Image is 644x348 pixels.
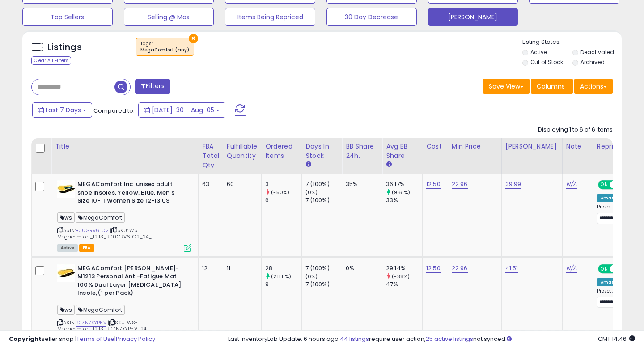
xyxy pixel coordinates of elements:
[346,264,375,272] div: 0%
[597,204,632,224] div: Preset:
[326,8,417,26] button: 30 Day Decrease
[597,288,632,308] div: Preset:
[57,212,75,223] span: ws
[599,265,610,272] span: ON
[227,142,258,161] div: Fulfillable Quantity
[505,142,559,151] div: [PERSON_NAME]
[57,227,152,240] span: | SKU: WS-Megacomfort_12.13_B00GRV6LC2_24_
[392,273,410,280] small: (-38%)
[140,47,189,53] div: MegaComfort (any)
[428,8,518,26] button: [PERSON_NAME]
[452,142,498,151] div: Min Price
[79,244,94,252] span: FBA
[597,278,632,286] div: Amazon AI *
[57,264,191,343] div: ASIN:
[566,264,577,273] a: N/A
[305,273,318,280] small: (0%)
[346,180,375,188] div: 35%
[202,180,216,188] div: 63
[265,180,301,188] div: 3
[76,227,109,234] a: B00GRV6LC2
[202,142,219,170] div: FBA Total Qty
[55,142,195,151] div: Title
[189,34,198,43] button: ×
[77,180,186,208] b: MEGAComfort Inc. unisex adult shoe insoles, Yellow, Blue, Men s Size 10-11 Women Size 12-13 US
[426,264,441,273] a: 12.50
[57,264,75,282] img: 41xCl1JbLcL._SL40_.jpg
[483,79,530,94] button: Save View
[271,189,289,196] small: (-50%)
[152,106,214,115] span: [DATE]-30 - Aug-05
[538,126,613,134] div: Displaying 1 to 6 of 6 items
[305,161,311,169] small: Days In Stock.
[386,180,422,188] div: 36.17%
[452,180,468,189] a: 22.96
[265,280,301,289] div: 9
[135,79,170,94] button: Filters
[426,335,473,343] a: 25 active listings
[76,305,125,315] span: MegaComfort
[305,142,338,161] div: Days In Stock
[305,196,342,204] div: 7 (100%)
[598,335,635,343] span: 2025-08-13 14:46 GMT
[22,8,113,26] button: Top Sellers
[426,180,441,189] a: 12.50
[76,335,114,343] a: Terms of Use
[76,212,125,223] span: MegaComfort
[574,79,613,94] button: Actions
[140,40,189,54] span: Tags :
[580,48,614,56] label: Deactivated
[124,8,214,26] button: Selling @ Max
[597,194,632,202] div: Amazon AI *
[46,106,81,115] span: Last 7 Days
[93,106,135,115] span: Compared to:
[566,180,577,189] a: N/A
[580,58,605,66] label: Archived
[386,264,422,272] div: 29.14%
[76,319,106,327] a: B07N7XYP5V
[386,280,422,289] div: 47%
[537,82,565,91] span: Columns
[305,280,342,289] div: 7 (100%)
[386,161,391,169] small: Avg BB Share.
[426,142,444,151] div: Cost
[340,335,369,343] a: 44 listings
[346,142,378,161] div: BB Share 24h.
[202,264,216,272] div: 12
[530,48,547,56] label: Active
[225,8,315,26] button: Items Being Repriced
[531,79,573,94] button: Columns
[77,264,186,300] b: MEGAComfort [PERSON_NAME]-M1213 Personal Anti-Fatigue Mat 100% Dual Layer [MEDICAL_DATA] Insole,(...
[57,244,78,252] span: All listings currently available for purchase on Amazon
[597,142,635,151] div: Repricing
[116,335,155,343] a: Privacy Policy
[305,264,342,272] div: 7 (100%)
[530,58,563,66] label: Out of Stock
[228,335,635,344] div: Last InventoryLab Update: 6 hours ago, require user action, not synced.
[265,264,301,272] div: 28
[9,335,42,343] strong: Copyright
[57,305,75,315] span: ws
[227,180,254,188] div: 60
[566,142,589,151] div: Note
[138,102,225,118] button: [DATE]-30 - Aug-05
[57,180,191,251] div: ASIN:
[305,180,342,188] div: 7 (100%)
[271,273,291,280] small: (211.11%)
[227,264,254,272] div: 11
[32,102,92,118] button: Last 7 Days
[386,142,419,161] div: Avg BB Share
[522,38,622,47] p: Listing States:
[57,180,75,198] img: 41Om0CWHKpL._SL40_.jpg
[599,181,610,189] span: ON
[31,56,71,65] div: Clear All Filters
[386,196,422,204] div: 33%
[265,196,301,204] div: 6
[265,142,298,161] div: Ordered Items
[505,180,521,189] a: 39.99
[47,41,82,54] h5: Listings
[392,189,410,196] small: (9.61%)
[9,335,155,344] div: seller snap | |
[305,189,318,196] small: (0%)
[452,264,468,273] a: 22.96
